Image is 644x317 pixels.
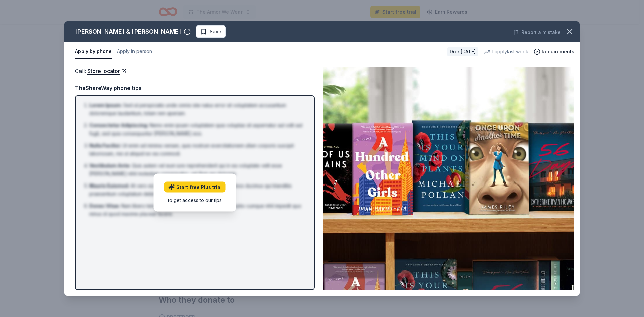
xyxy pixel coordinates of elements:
div: to get access to our tips [164,197,226,204]
div: 1 apply last week [484,48,528,56]
li: At vero eos et accusamus et iusto odio dignissimos ducimus qui blanditiis praesentium voluptatum ... [89,182,305,198]
div: TheShareWay phone tips [75,84,315,92]
span: Save [210,28,221,36]
span: Nulla Facilisi : [89,143,121,148]
span: Requirements [542,48,574,56]
li: Nam libero tempore, cum soluta nobis est eligendi optio cumque nihil impedit quo minus id quod ma... [89,202,305,218]
img: Image for Barnes & Noble [323,67,574,290]
li: Sed ut perspiciatis unde omnis iste natus error sit voluptatem accusantium doloremque laudantium,... [89,101,305,117]
li: Ut enim ad minima veniam, quis nostrum exercitationem ullam corporis suscipit laboriosam, nisi ut... [89,142,305,158]
li: Quis autem vel eum iure reprehenderit qui in ea voluptate velit esse [PERSON_NAME] nihil molestia... [89,162,305,178]
span: Donec Vitae : [89,203,120,209]
span: Lorem Ipsum : [89,102,122,108]
span: Consectetur Adipiscing : [89,122,148,128]
button: Save [196,25,226,38]
li: Nemo enim ipsam voluptatem quia voluptas sit aspernatur aut odit aut fugit, sed quia consequuntur... [89,121,305,138]
button: Apply in person [117,45,152,59]
a: Start free Plus trial [164,182,226,193]
div: Call : [75,67,315,75]
span: Mauris Euismod : [89,183,129,189]
span: Vestibulum Ante : [89,163,131,168]
button: Requirements [534,48,574,56]
button: Apply by phone [75,45,112,59]
button: Report a mistake [513,28,561,36]
div: Due [DATE] [447,47,478,56]
a: Store locator [87,67,127,75]
div: [PERSON_NAME] & [PERSON_NAME] [75,26,181,37]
